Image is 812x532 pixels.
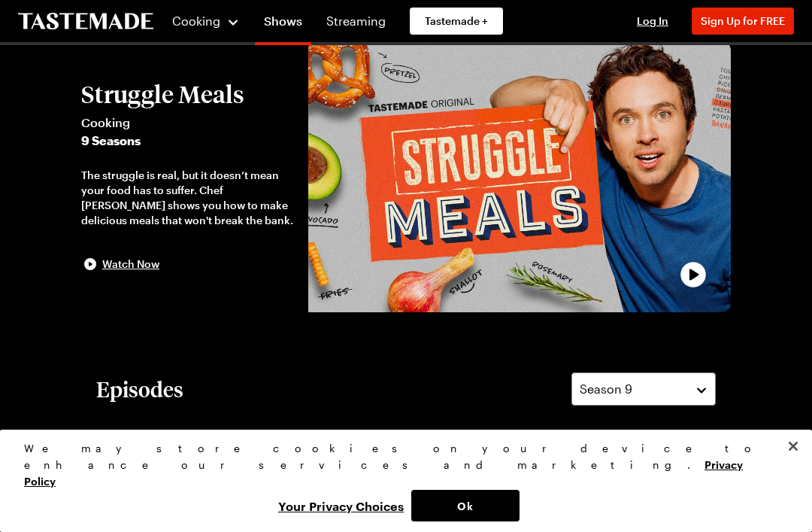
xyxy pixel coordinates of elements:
[308,41,731,312] img: Struggle Meals
[308,41,731,312] button: play trailer
[777,430,810,463] button: Close
[171,3,240,39] button: Cooking
[81,81,293,108] h2: Struggle Meals
[692,8,794,35] button: Sign Up for FREE
[571,372,716,406] button: Season 9
[411,490,520,521] button: Ok
[96,375,183,403] h2: Episodes
[425,14,488,29] span: Tastemade +
[410,8,503,35] a: Tastemade +
[24,440,775,490] div: We may store cookies on your device to enhance our services and marketing.
[81,168,293,228] div: The struggle is real, but it doesn’t mean your food has to suffer. Chef [PERSON_NAME] shows you h...
[271,490,411,521] button: Your Privacy Choices
[24,440,775,521] div: Privacy
[172,14,220,28] span: Cooking
[623,14,683,29] button: Log In
[81,81,293,273] button: Struggle MealsCooking9 SeasonsThe struggle is real, but it doesn’t mean your food has to suffer. ...
[580,380,632,398] span: Season 9
[701,14,785,27] span: Sign Up for FREE
[81,132,293,150] span: 9 Seasons
[637,14,668,27] span: Log In
[18,13,153,30] a: To Tastemade Home Page
[102,257,159,272] span: Watch Now
[255,3,311,45] a: Shows
[81,114,293,132] span: Cooking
